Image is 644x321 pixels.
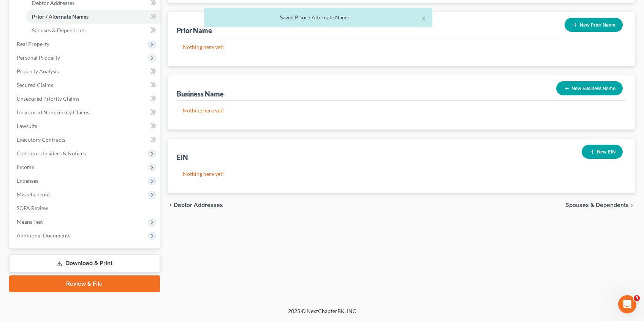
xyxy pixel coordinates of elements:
div: EIN [177,153,188,162]
a: Secured Claims [11,78,160,92]
span: Means Test [17,218,43,225]
span: SOFA Review [17,205,48,211]
a: Download & Print [9,255,160,272]
a: Property Analysis [11,65,160,78]
span: Codebtors Insiders & Notices [17,150,86,157]
i: chevron_left [168,202,174,208]
span: Real Property [17,41,49,47]
p: Nothing here yet! [183,170,620,178]
span: Property Analysis [17,68,59,74]
button: Spouses & Dependents chevron_right [565,202,635,208]
a: Executory Contracts [11,133,160,147]
span: Spouses & Dependents [565,202,629,208]
span: Miscellaneous [17,191,51,198]
a: Unsecured Nonpriority Claims [11,106,160,119]
span: Unsecured Nonpriority Claims [17,109,89,115]
i: chevron_right [629,202,635,208]
span: Personal Property [17,54,60,61]
span: Additional Documents [17,232,70,239]
span: Executory Contracts [17,136,65,143]
span: Spouses & Dependents [32,27,85,33]
span: Secured Claims [17,82,53,88]
button: New EIN [582,145,623,159]
p: Nothing here yet! [183,43,620,51]
div: 2025 © NextChapterBK, INC [106,307,539,321]
a: Review & File [9,275,160,292]
span: Debtor Addresses [174,202,223,208]
span: Lawsuits [17,123,37,129]
span: Unsecured Priority Claims [17,95,79,102]
p: Nothing here yet! [183,107,620,114]
span: Income [17,164,34,170]
div: Business Name [177,89,224,98]
button: × [421,14,426,23]
a: Lawsuits [11,119,160,133]
span: 3 [634,295,640,301]
button: chevron_left Debtor Addresses [168,202,223,208]
div: Saved Prior / Alternate Name! [210,14,426,21]
a: Unsecured Priority Claims [11,92,160,106]
span: Expenses [17,177,38,184]
a: SOFA Review [11,201,160,215]
iframe: Intercom live chat [618,295,636,313]
button: New Business Name [556,81,623,95]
